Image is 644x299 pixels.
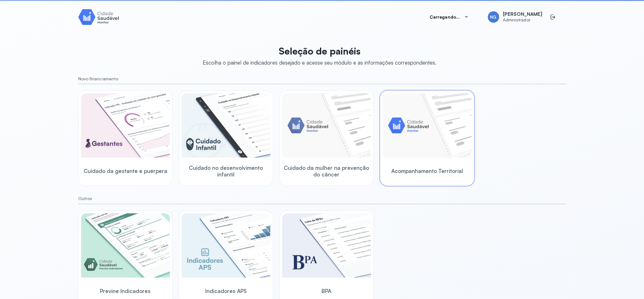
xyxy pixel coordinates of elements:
[282,164,371,178] span: Cuidado da mulher na prevenção do câncer
[503,11,542,17] span: [PERSON_NAME]
[422,11,476,23] button: Carregando...
[78,76,566,82] small: Novo financiamento
[182,213,270,278] img: aps-indicators.png
[322,288,331,294] span: BPA
[182,164,270,178] span: Cuidado no desenvolvimento infantil
[490,14,496,20] span: NG
[203,45,436,57] p: Seleção de painéis
[78,8,119,26] img: Logotipo do produto Monitor
[78,196,566,201] small: Outros
[81,93,170,158] img: pregnants.png
[282,213,371,278] img: bpa.png
[100,288,151,294] span: Previne Indicadores
[81,213,170,278] img: previne-brasil.png
[182,93,270,158] img: child-development.png
[84,168,167,174] span: Cuidado da gestante e puérpera
[391,168,463,174] span: Acompanhamento Territorial
[383,93,471,158] img: placeholder-module-ilustration.png
[282,93,371,158] img: placeholder-module-ilustration.png
[203,59,436,66] div: Escolha o painel de indicadores desejado e acesse seu módulo e as informações correspondentes.
[205,288,247,294] span: Indicadores APS
[503,17,542,23] span: Administrador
